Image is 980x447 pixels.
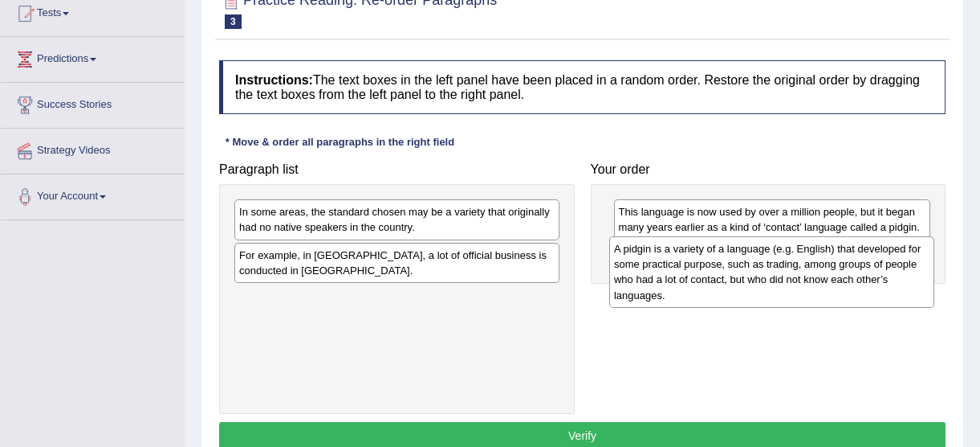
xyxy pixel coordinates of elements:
[219,60,945,114] h4: The text boxes in the left panel have been placed in a random order. Restore the original order b...
[225,14,242,29] span: 3
[591,162,946,177] h4: Your order
[1,83,184,123] a: Success Stories
[234,243,559,283] div: For example, in [GEOGRAPHIC_DATA], a lot of official business is conducted in [GEOGRAPHIC_DATA].
[234,199,559,240] div: In some areas, the standard chosen may be a variety that originally had no native speakers in the...
[219,134,461,150] div: * Move & order all paragraphs in the right field
[1,174,184,215] a: Your Account
[1,37,184,77] a: Predictions
[235,73,313,87] b: Instructions:
[219,162,575,177] h4: Paragraph list
[609,236,934,307] div: A pidgin is a variety of a language (e.g. English) that developed for some practical purpose, suc...
[1,129,184,169] a: Strategy Videos
[614,199,931,240] div: This language is now used by over a million people, but it began many years earlier as a kind of ...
